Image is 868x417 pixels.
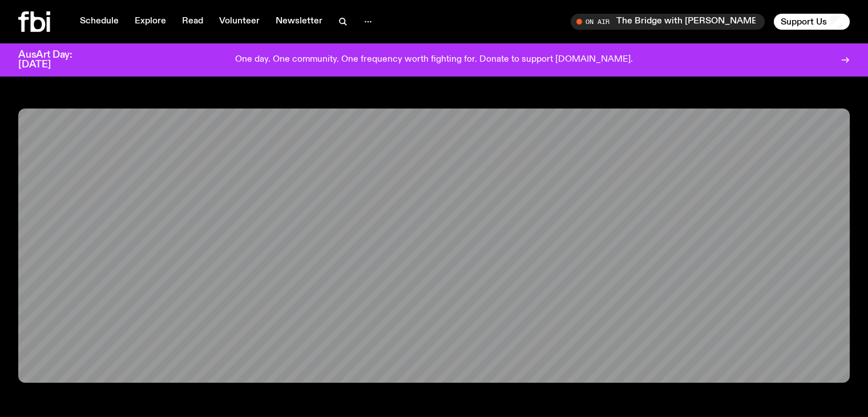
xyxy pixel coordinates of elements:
a: Schedule [73,14,126,30]
button: On AirThe Bridge with [PERSON_NAME] [571,14,765,30]
a: Read [175,14,210,30]
button: Support Us [774,14,850,30]
span: Support Us [781,17,827,27]
h3: AusArt Day: [DATE] [18,50,91,70]
a: Volunteer [212,14,267,30]
a: Explore [128,14,173,30]
a: Newsletter [269,14,329,30]
p: One day. One community. One frequency worth fighting for. Donate to support [DOMAIN_NAME]. [235,55,633,65]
